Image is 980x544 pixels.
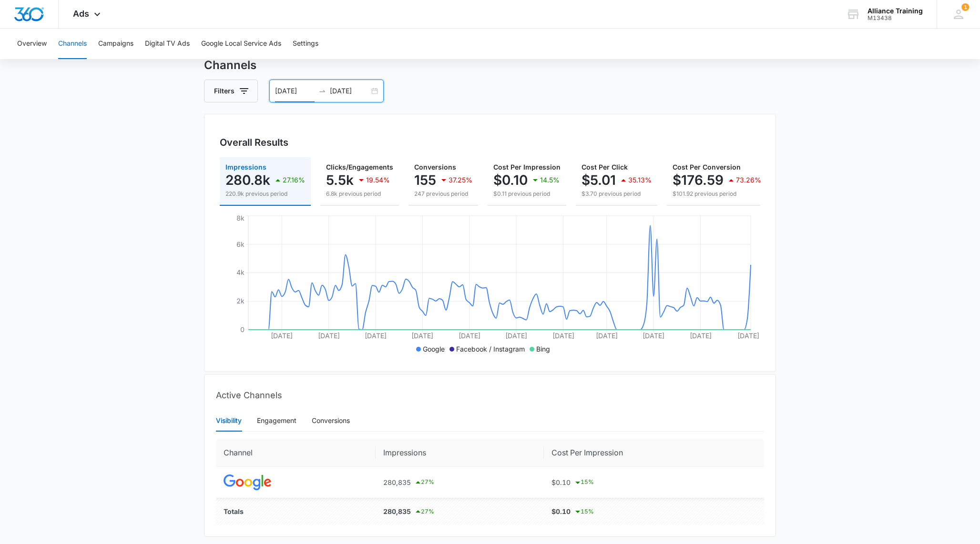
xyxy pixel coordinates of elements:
[414,172,436,188] p: 155
[17,29,47,59] button: Overview
[411,332,433,340] tspan: [DATE]
[236,268,245,276] tspan: 4k
[201,29,281,59] button: Google Local Service Ads
[414,506,434,517] div: 27 %
[574,506,594,517] div: 15 %
[204,57,776,74] h3: Channels
[204,80,258,102] button: Filters
[540,177,560,183] p: 14.5%
[736,177,761,183] p: 73.26%
[216,415,242,426] div: Visibility
[271,332,293,340] tspan: [DATE]
[224,474,271,490] img: GOOGLE_ADS
[365,332,387,340] tspan: [DATE]
[383,506,536,517] div: 280,835
[326,172,354,188] p: 5.5k
[236,214,245,222] tspan: 8k
[225,190,305,198] p: 220.9k previous period
[414,190,472,198] p: 247 previous period
[423,344,445,354] p: Google
[493,190,561,198] p: $0.11 previous period
[318,332,340,340] tspan: [DATE]
[383,477,536,488] div: 280,835
[220,135,288,150] h3: Overall Results
[551,506,756,517] div: $0.10
[326,163,393,171] span: Clicks/Engagements
[236,297,245,305] tspan: 2k
[225,172,270,188] p: 280.8k
[240,325,245,333] tspan: 0
[330,86,369,96] input: End date
[216,381,764,410] div: Active Channels
[456,344,525,354] p: Facebook / Instagram
[868,15,923,21] div: account id
[628,177,652,183] p: 35.13%
[73,9,89,19] span: Ads
[376,439,544,467] th: Impressions
[690,332,712,340] tspan: [DATE]
[459,332,480,340] tspan: [DATE]
[98,29,133,59] button: Campaigns
[283,177,305,183] p: 27.16%
[737,332,759,340] tspan: [DATE]
[449,177,472,183] p: 37.25%
[312,415,350,426] div: Conversions
[552,332,574,340] tspan: [DATE]
[414,163,456,171] span: Conversions
[318,87,326,95] span: swap-right
[574,477,594,488] div: 15 %
[225,163,266,171] span: Impressions
[505,332,527,340] tspan: [DATE]
[961,3,969,11] span: 1
[414,477,434,488] div: 27 %
[582,172,616,188] p: $5.01
[493,163,561,171] span: Cost Per Impression
[58,29,87,59] button: Channels
[216,498,376,525] td: Totals
[366,177,390,183] p: 19.54%
[493,172,528,188] p: $0.10
[596,332,618,340] tspan: [DATE]
[551,477,756,488] div: $0.10
[293,29,318,59] button: Settings
[868,7,923,15] div: account name
[582,190,652,198] p: $3.70 previous period
[673,172,724,188] p: $176.59
[275,86,315,96] input: Start date
[582,163,628,171] span: Cost Per Click
[326,190,393,198] p: 6.8k previous period
[536,344,550,354] p: Bing
[643,332,664,340] tspan: [DATE]
[673,163,741,171] span: Cost Per Conversion
[257,415,296,426] div: Engagement
[216,439,376,467] th: Channel
[145,29,190,59] button: Digital TV Ads
[673,190,761,198] p: $101.92 previous period
[236,240,245,248] tspan: 6k
[961,3,969,11] div: notifications count
[544,439,764,467] th: Cost Per Impression
[318,87,326,95] span: to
